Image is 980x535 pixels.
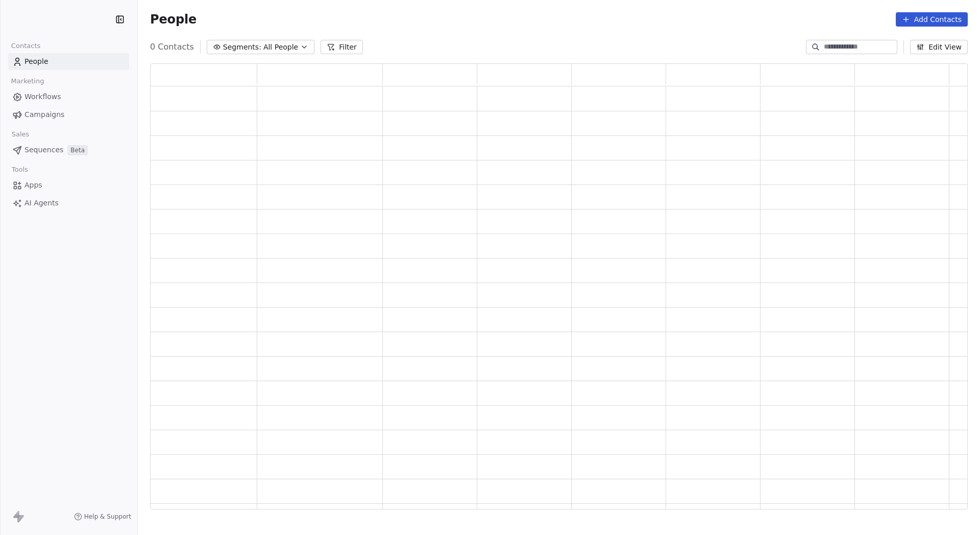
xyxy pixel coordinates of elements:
button: Filter [321,40,363,54]
a: Apps [8,177,129,194]
button: Edit View [910,40,968,54]
span: Marketing [7,74,48,89]
span: 0 Contacts [150,41,194,53]
span: Beta [67,145,88,155]
span: Tools [7,162,32,177]
span: Sequences [24,145,63,155]
a: AI Agents [8,195,129,212]
a: People [8,53,129,70]
a: Help & Support [74,513,131,521]
a: SequencesBeta [8,142,129,158]
span: Workflows [24,91,61,102]
span: People [150,12,197,27]
span: Contacts [7,38,45,54]
span: Campaigns [24,109,64,120]
span: AI Agents [24,198,59,208]
a: Workflows [8,88,129,105]
span: Segments: [223,42,261,53]
a: Campaigns [8,106,129,123]
span: Help & Support [84,513,131,521]
span: Sales [7,127,34,142]
span: All People [263,42,298,53]
button: Add Contacts [896,12,968,27]
span: People [24,56,48,67]
span: Apps [24,180,42,191]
